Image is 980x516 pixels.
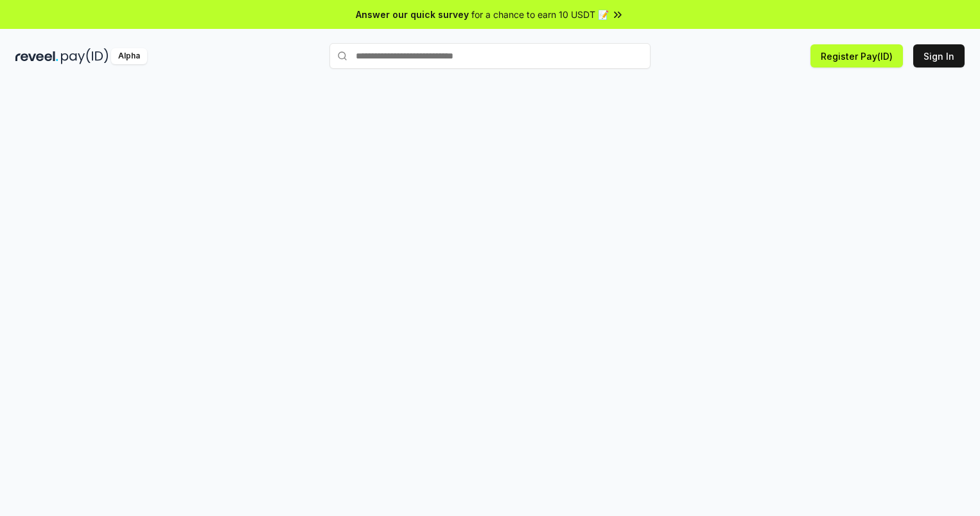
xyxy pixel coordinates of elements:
[471,8,609,21] span: for a chance to earn 10 USDT 📝
[61,48,109,64] img: pay_id
[111,48,147,64] div: Alpha
[15,48,58,64] img: reveel_dark
[913,44,965,67] button: Sign In
[810,44,903,67] button: Register Pay(ID)
[356,8,469,21] span: Answer our quick survey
